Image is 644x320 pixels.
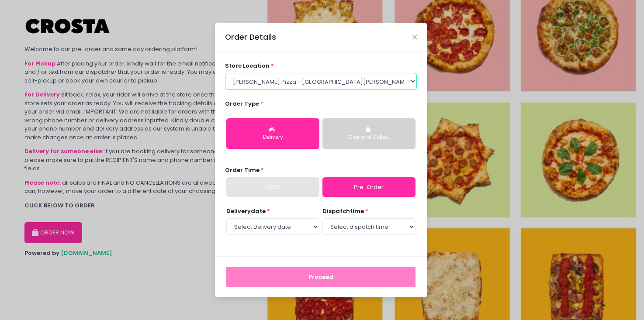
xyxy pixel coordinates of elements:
div: Order Details [225,31,276,43]
button: Close [412,35,417,39]
span: Order Time [225,166,260,174]
span: dispatch time [322,207,364,215]
button: Delivery [226,118,319,149]
span: Delivery date [226,207,266,215]
span: Order Type [225,100,259,108]
span: store location [225,62,270,70]
button: Proceed [226,267,415,288]
a: Pre-Order [322,177,415,197]
button: Click and Collect [322,118,415,149]
div: Click and Collect [329,134,409,141]
div: Delivery [232,134,313,141]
